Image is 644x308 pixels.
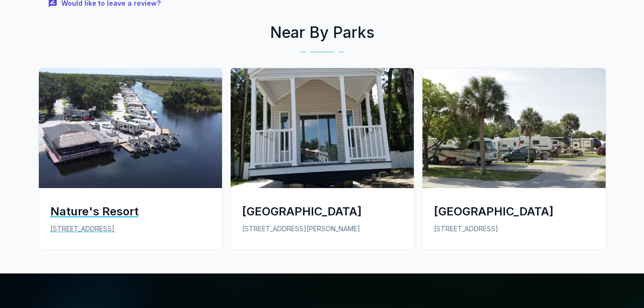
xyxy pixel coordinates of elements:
a: Homosassa River RV Resort[GEOGRAPHIC_DATA][STREET_ADDRESS][PERSON_NAME] [226,68,418,257]
button: Previous [23,166,32,176]
button: 2 [325,276,334,285]
p: [STREET_ADDRESS][PERSON_NAME] [242,224,402,234]
img: Homosassa River RV Resort [231,68,414,188]
p: [STREET_ADDRESS] [50,224,211,234]
div: [GEOGRAPHIC_DATA] [242,203,402,219]
button: 1 [310,276,320,285]
a: Nature's ResortNature's Resort[STREET_ADDRESS] [35,68,226,257]
div: Nature's Resort [50,203,211,219]
div: [GEOGRAPHIC_DATA] [434,203,594,219]
img: Nature's Resort [39,68,222,188]
img: Crystal Isles RV Park [422,68,606,188]
a: Crystal Isles RV Park[GEOGRAPHIC_DATA][STREET_ADDRESS] [418,68,610,257]
button: Next [612,166,622,176]
h2: Near By Parks [35,21,610,44]
p: [STREET_ADDRESS] [434,224,594,234]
